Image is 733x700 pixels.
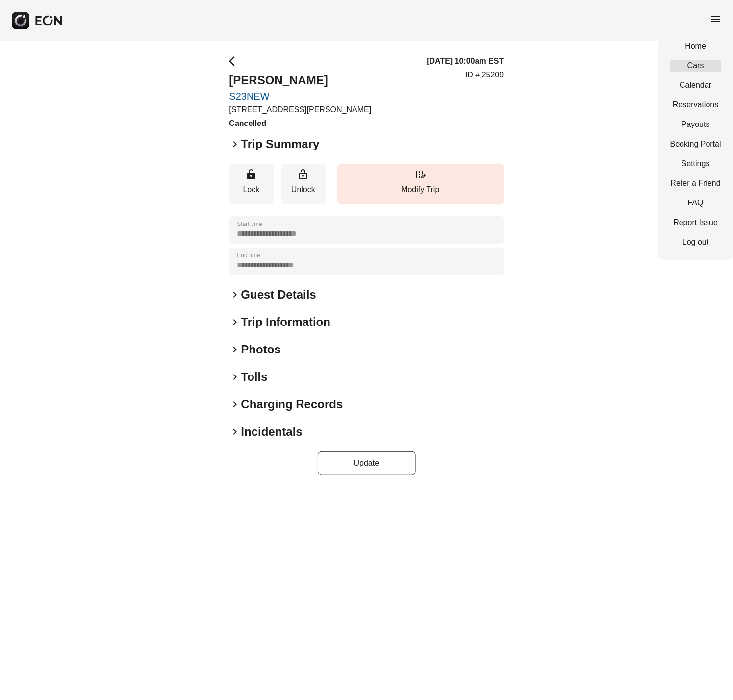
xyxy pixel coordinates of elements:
[241,369,268,385] h2: Tolls
[670,138,721,150] a: Booking Portal
[670,79,721,91] a: Calendar
[670,177,721,189] a: Refer a Friend
[241,314,331,330] h2: Trip Information
[465,69,504,81] p: ID # 25209
[670,158,721,170] a: Settings
[246,169,257,180] span: lock
[229,289,241,300] span: keyboard_arrow_right
[342,184,499,196] p: Modify Trip
[709,13,721,25] span: menu
[229,138,241,150] span: keyboard_arrow_right
[241,424,303,440] h2: Incidentals
[670,99,721,111] a: Reservations
[229,104,372,116] p: [STREET_ADDRESS][PERSON_NAME]
[229,344,241,355] span: keyboard_arrow_right
[670,217,721,228] a: Report Issue
[318,451,416,475] button: Update
[298,169,309,180] span: lock_open
[229,90,372,102] a: S23NEW
[241,397,343,412] h2: Charging Records
[670,119,721,130] a: Payouts
[229,399,241,410] span: keyboard_arrow_right
[229,55,241,67] span: arrow_back_ios
[241,342,281,357] h2: Photos
[241,287,316,302] h2: Guest Details
[234,184,269,196] p: Lock
[415,169,427,180] span: edit_road
[286,184,321,196] p: Unlock
[281,164,326,204] button: Unlock
[241,136,320,152] h2: Trip Summary
[337,164,504,204] button: Modify Trip
[229,118,372,129] h3: Cancelled
[229,73,372,88] h2: [PERSON_NAME]
[670,236,721,248] a: Log out
[229,164,274,204] button: Lock
[229,371,241,383] span: keyboard_arrow_right
[670,197,721,209] a: FAQ
[670,40,721,52] a: Home
[229,316,241,328] span: keyboard_arrow_right
[670,60,721,72] a: Cars
[427,55,504,67] h3: [DATE] 10:00am EST
[229,426,241,438] span: keyboard_arrow_right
